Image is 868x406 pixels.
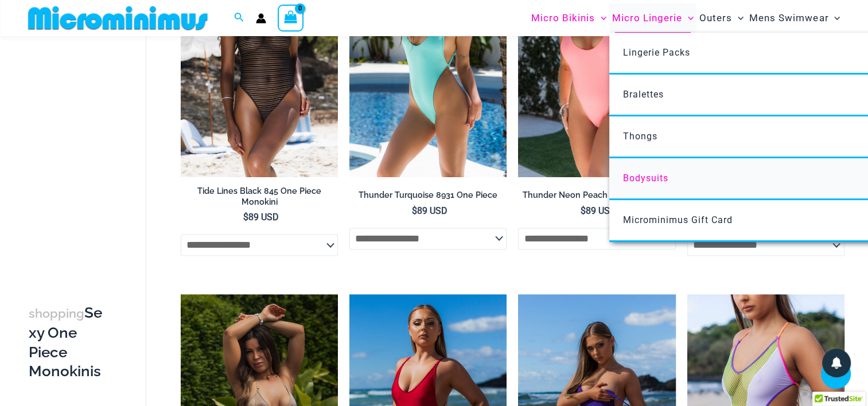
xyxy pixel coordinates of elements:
[256,13,266,24] a: Account icon link
[278,5,304,31] a: View Shopping Cart, empty
[623,214,733,225] span: Microminimus Gift Card
[581,205,616,216] bdi: 89 USD
[181,186,338,207] h2: Tide Lines Black 845 One Piece Monokini
[527,2,845,34] nav: Site Navigation
[528,3,609,33] a: Micro BikinisMenu ToggleMenu Toggle
[412,205,447,216] bdi: 89 USD
[349,190,507,205] a: Thunder Turquoise 8931 One Piece
[828,3,840,33] span: Menu Toggle
[29,38,132,268] iframe: TrustedSite Certified
[749,3,828,33] span: Mens Swimwear
[349,190,507,201] h2: Thunder Turquoise 8931 One Piece
[29,303,106,381] h3: Sexy One Piece Monokinis
[531,3,595,33] span: Micro Bikinis
[29,306,84,321] span: shopping
[682,3,694,33] span: Menu Toggle
[518,190,675,201] h2: Thunder Neon Peach 8931 One Piece
[518,190,675,205] a: Thunder Neon Peach 8931 One Piece
[581,205,586,216] span: $
[623,173,668,184] span: Bodysuits
[181,186,338,212] a: Tide Lines Black 845 One Piece Monokini
[699,3,732,33] span: Outers
[732,3,744,33] span: Menu Toggle
[746,3,843,33] a: Mens SwimwearMenu ToggleMenu Toggle
[612,3,682,33] span: Micro Lingerie
[24,5,212,31] img: MM SHOP LOGO FLAT
[623,89,664,100] span: Bralettes
[412,205,417,216] span: $
[243,212,248,222] span: $
[623,47,690,58] span: Lingerie Packs
[234,11,244,25] a: Search icon link
[623,131,657,142] span: Thongs
[243,212,279,222] bdi: 89 USD
[609,3,696,33] a: Micro LingerieMenu ToggleMenu Toggle
[595,3,606,33] span: Menu Toggle
[696,3,746,33] a: OutersMenu ToggleMenu Toggle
